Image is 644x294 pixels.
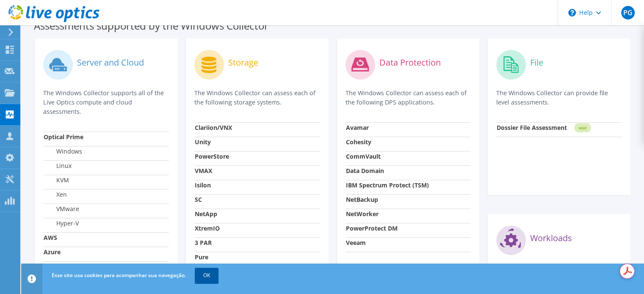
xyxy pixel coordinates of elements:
[44,176,69,184] label: KVM
[44,147,82,156] label: Windows
[44,234,57,242] strong: AWS
[346,195,378,203] strong: NetBackup
[346,210,379,218] strong: NetWorker
[195,268,218,283] a: OK
[195,210,217,218] strong: NetApp
[346,152,381,160] strong: CommVault
[195,239,212,247] strong: 3 PAR
[43,88,169,116] p: The Windows Collector supports all of the Live Optics compute and cloud assessments.
[44,219,79,228] label: Hyper-V
[195,167,212,175] strong: VMAX
[44,162,72,170] label: Linux
[345,88,471,107] p: The Windows Collector can assess each of the following DPS applications.
[77,58,144,67] label: Server and Cloud
[346,124,369,132] strong: Avamar
[568,9,576,16] svg: \n
[346,181,429,189] strong: IBM Spectrum Protect (TSM)
[346,167,384,175] strong: Data Domain
[530,58,543,67] label: File
[195,195,202,203] strong: SC
[379,58,441,67] label: Data Protection
[195,138,211,146] strong: Unity
[195,152,229,160] strong: PowerStore
[195,124,232,132] strong: Clariion/VNX
[195,181,211,189] strong: Isilon
[194,88,320,107] p: The Windows Collector can assess each of the following storage systems.
[52,272,186,279] span: Esse site usa cookies para acompanhar sua navegação.
[44,205,79,213] label: VMware
[346,138,371,146] strong: Cohesity
[530,234,572,242] label: Workloads
[44,133,83,141] strong: Optical Prime
[195,224,220,232] strong: XtremIO
[346,239,366,247] strong: Veeam
[621,6,635,19] span: PG
[44,190,67,199] label: Xen
[496,88,622,107] p: The Windows Collector can provide file level assessments.
[497,124,567,132] strong: Dossier File Assessment
[346,224,398,232] strong: PowerProtect DM
[34,22,268,30] label: Assessments supported by the Windows Collector
[44,248,61,256] strong: Azure
[44,262,67,270] strong: Nutanix
[228,58,258,67] label: Storage
[195,253,208,261] strong: Pure
[578,126,587,130] tspan: NEW!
